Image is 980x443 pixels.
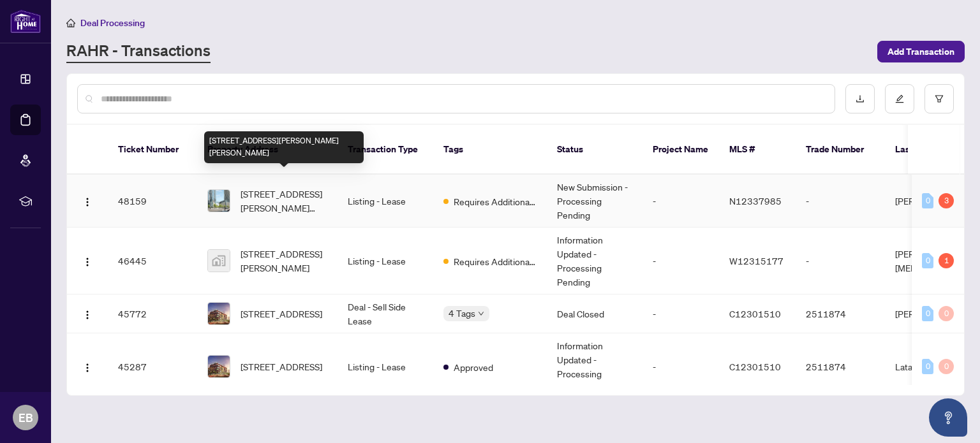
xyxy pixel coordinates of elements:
div: 0 [939,306,954,321]
button: Add Transaction [877,41,965,62]
td: 2511874 [796,333,885,400]
td: - [642,333,719,400]
img: Logo [82,197,93,207]
a: RAHR - Transactions [66,40,211,63]
button: Open asap [929,398,967,437]
span: 4 Tags [449,306,475,321]
td: - [642,294,719,333]
span: W12315177 [729,255,783,266]
img: thumbnail-img [208,303,230,324]
button: edit [885,84,914,113]
th: Property Address [197,125,338,175]
span: download [856,94,865,103]
th: Trade Number [796,125,885,175]
img: thumbnail-img [208,356,230,377]
span: Deal Processing [80,17,145,29]
td: Information Updated - Processing Pending [547,228,642,294]
span: filter [935,94,944,103]
th: Project Name [642,125,719,175]
th: MLS # [719,125,796,175]
th: Ticket Number [108,125,197,175]
button: download [845,84,875,113]
td: Information Updated - Processing Pending [547,333,642,400]
td: 46445 [108,228,197,294]
button: Logo [77,303,98,324]
div: 0 [922,359,933,374]
img: Logo [82,363,93,373]
button: filter [924,84,954,113]
span: EB [19,409,33,426]
span: C12301510 [729,361,781,372]
span: Requires Additional Docs [454,194,537,208]
span: down [478,310,484,317]
span: edit [895,94,904,103]
img: Logo [82,257,93,267]
td: - [796,228,885,294]
span: Requires Additional Docs [454,254,537,268]
img: logo [10,10,41,33]
td: Listing - Lease [338,175,433,228]
span: N12337985 [729,195,782,207]
td: Listing - Lease [338,333,433,400]
td: New Submission - Processing Pending [547,175,642,228]
span: Add Transaction [887,41,954,62]
span: [STREET_ADDRESS] [241,307,322,321]
div: 3 [939,193,954,208]
span: home [66,18,75,27]
td: 45287 [108,333,197,400]
span: Approved [454,360,493,374]
td: Deal Closed [547,294,642,333]
td: - [642,228,719,294]
span: C12301510 [729,308,781,319]
div: 0 [922,306,933,321]
div: [STREET_ADDRESS][PERSON_NAME][PERSON_NAME] [204,131,364,163]
button: Logo [77,191,98,211]
td: 48159 [108,175,197,228]
td: Listing - Lease [338,228,433,294]
img: Logo [82,310,93,320]
td: - [796,175,885,228]
img: thumbnail-img [208,250,230,272]
span: [STREET_ADDRESS][PERSON_NAME][PERSON_NAME] [241,187,327,215]
button: Logo [77,356,98,377]
span: [STREET_ADDRESS][PERSON_NAME] [241,247,327,275]
div: 1 [939,253,954,268]
div: 0 [922,253,933,268]
td: - [642,175,719,228]
th: Tags [433,125,547,175]
img: thumbnail-img [208,190,230,212]
th: Status [547,125,642,175]
td: Deal - Sell Side Lease [338,294,433,333]
div: 0 [922,193,933,208]
th: Transaction Type [338,125,433,175]
button: Logo [77,251,98,271]
td: 2511874 [796,294,885,333]
td: 45772 [108,294,197,333]
div: 0 [939,359,954,374]
span: [STREET_ADDRESS] [241,359,322,374]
